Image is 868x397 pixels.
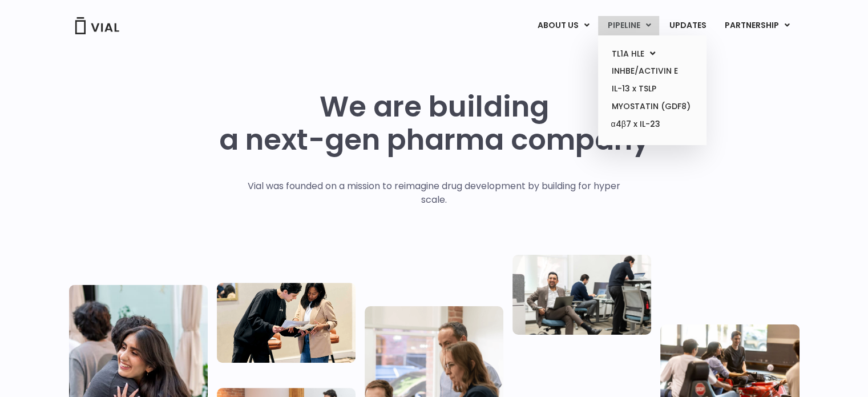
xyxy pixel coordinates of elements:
[715,16,798,35] a: PARTNERSHIPMenu Toggle
[236,179,632,207] p: Vial was founded on a mission to reimagine drug development by building for hyper scale.
[602,80,702,98] a: IL-13 x TSLP
[217,283,356,363] img: Two people looking at a paper talking.
[602,45,702,63] a: TL1A HLEMenu Toggle
[528,16,597,35] a: ABOUT USMenu Toggle
[219,90,649,157] h1: We are building a next-gen pharma company
[512,254,651,334] img: Three people working in an office
[602,62,702,80] a: INHBE/ACTIVIN E
[602,115,702,134] a: α4β7 x IL-23
[74,17,120,34] img: Vial Logo
[660,16,714,35] a: UPDATES
[598,16,659,35] a: PIPELINEMenu Toggle
[602,98,702,115] a: MYOSTATIN (GDF8)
